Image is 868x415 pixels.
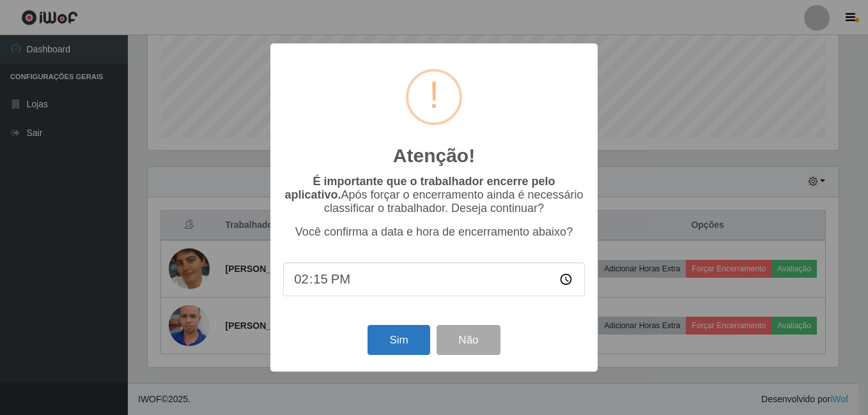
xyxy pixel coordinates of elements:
[283,175,585,215] p: Após forçar o encerramento ainda é necessário classificar o trabalhador. Deseja continuar?
[284,175,555,201] b: É importante que o trabalhador encerre pelo aplicativo.
[283,225,585,239] p: Você confirma a data e hora de encerramento abaixo?
[393,144,475,167] h2: Atenção!
[437,325,500,355] button: Não
[368,325,430,355] button: Sim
